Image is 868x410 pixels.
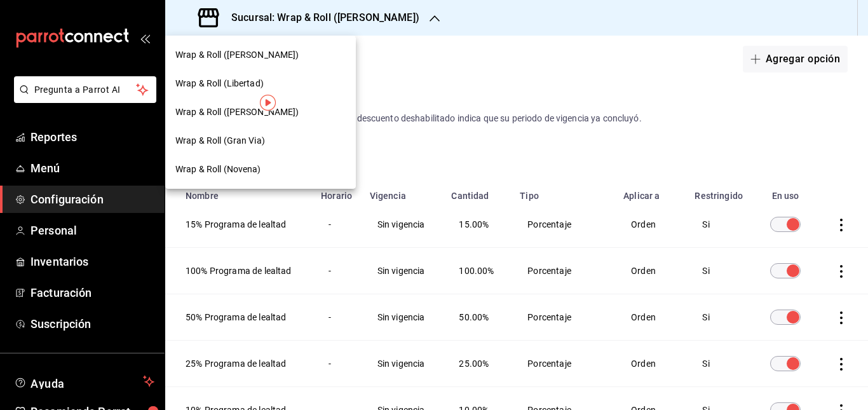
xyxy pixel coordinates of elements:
[175,106,299,119] span: Wrap & Roll ([PERSON_NAME])
[165,41,356,69] div: Wrap & Roll ([PERSON_NAME])
[165,69,356,98] div: Wrap & Roll (Libertad)
[175,163,261,176] span: Wrap & Roll (Novena)
[175,77,264,90] span: Wrap & Roll (Libertad)
[175,134,265,147] span: Wrap & Roll (Gran Via)
[165,155,356,184] div: Wrap & Roll (Novena)
[165,126,356,155] div: Wrap & Roll (Gran Via)
[175,48,299,62] span: Wrap & Roll ([PERSON_NAME])
[165,98,356,126] div: Wrap & Roll ([PERSON_NAME])
[260,95,276,111] img: Tooltip marker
